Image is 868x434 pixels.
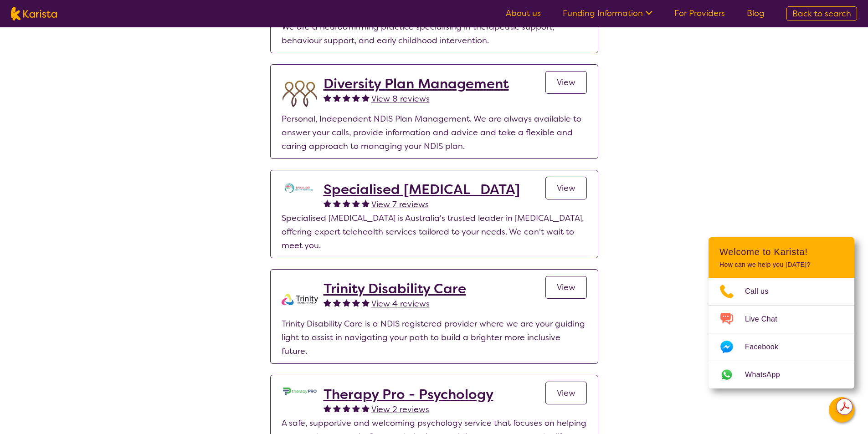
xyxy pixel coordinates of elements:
img: fullstar [324,199,331,207]
span: View 2 reviews [371,404,429,415]
ul: Choose channel [709,278,854,388]
a: About us [506,8,541,19]
span: View [557,388,575,398]
p: Specialised [MEDICAL_DATA] is Australia's trusted leader in [MEDICAL_DATA], offering expert teleh... [282,211,587,252]
p: Personal, Independent NDIS Plan Management. We are always available to answer your calls, provide... [282,112,587,153]
img: fullstar [352,199,360,207]
a: View 2 reviews [371,403,429,416]
img: fullstar [343,299,350,306]
a: View [545,177,587,199]
a: Funding Information [563,8,652,19]
img: duqvjtfkvnzb31ymex15.png [282,76,318,112]
span: View 4 reviews [371,298,430,309]
img: fullstar [333,199,341,207]
a: Specialised [MEDICAL_DATA] [324,181,520,198]
img: fullstar [333,94,341,102]
a: Web link opens in a new tab. [709,361,854,388]
img: xjuql8d3dr7ea5kriig5.png [282,281,318,317]
img: tc7lufxpovpqcirzzyzq.png [282,181,318,195]
a: View [545,71,587,94]
a: Diversity Plan Management [324,76,509,92]
span: WhatsApp [745,368,791,382]
a: Therapy Pro - Psychology [324,386,493,403]
a: Blog [747,8,765,19]
img: fullstar [343,199,350,207]
img: dzo1joyl8vpkomu9m2qk.jpg [282,386,318,396]
span: View 8 reviews [371,93,430,104]
a: View 4 reviews [371,297,430,311]
a: For Providers [674,8,725,19]
button: Channel Menu [829,397,854,423]
img: fullstar [352,94,360,102]
img: fullstar [352,404,360,412]
img: fullstar [324,94,331,102]
span: View [557,282,575,293]
img: Karista logo [11,7,57,20]
span: View [557,77,575,88]
a: View 8 reviews [371,92,430,106]
a: Back to search [786,6,857,21]
img: fullstar [324,404,331,412]
span: Live Chat [745,312,788,326]
img: fullstar [362,404,370,412]
span: View [557,183,575,194]
a: Trinity Disability Care [324,281,466,297]
p: We are a neuroaffirming practice specialising in therapeutic support, behaviour support, and earl... [282,20,587,47]
img: fullstar [362,199,370,207]
img: fullstar [362,94,370,102]
p: Trinity Disability Care is a NDIS registered provider where we are your guiding light to assist i... [282,317,587,358]
span: Call us [745,285,780,298]
img: fullstar [333,404,341,412]
span: Facebook [745,340,789,354]
a: View [545,382,587,404]
p: How can we help you [DATE]? [719,261,843,269]
div: Channel Menu [709,237,854,388]
img: fullstar [333,299,341,306]
img: fullstar [343,94,350,102]
img: fullstar [343,404,350,412]
img: fullstar [362,299,370,306]
span: Back to search [792,8,851,19]
a: View [545,276,587,299]
span: View 7 reviews [371,199,429,210]
h2: Welcome to Karista! [719,246,843,257]
img: fullstar [352,299,360,306]
img: fullstar [324,299,331,306]
a: View 7 reviews [371,198,429,211]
